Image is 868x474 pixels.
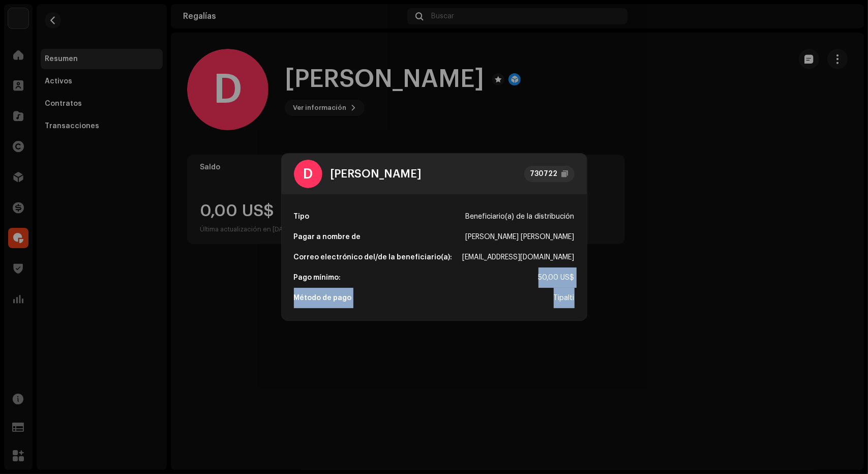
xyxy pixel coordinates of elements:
[466,206,575,227] div: Beneficiario(a) de la distribución
[331,168,422,180] div: [PERSON_NAME]
[294,268,341,288] div: Pago mínimo:
[530,168,558,180] div: 730722
[466,227,575,247] div: [PERSON_NAME] [PERSON_NAME]
[554,288,575,308] div: Tipalti
[294,206,310,227] div: Tipo
[463,247,575,268] div: [EMAIL_ADDRESS][DOMAIN_NAME]
[294,247,453,268] div: Correo electrónico del/de la beneficiario(a):
[294,227,361,247] div: Pagar a nombre de
[538,268,575,288] div: 50,00 US$
[294,160,322,188] div: D
[294,288,352,308] div: Método de pago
